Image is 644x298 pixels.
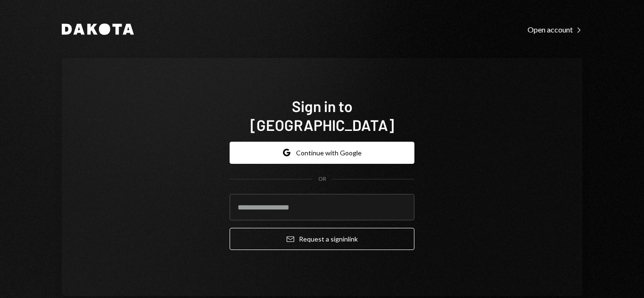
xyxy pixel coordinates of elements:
button: Continue with Google [230,142,414,164]
h1: Sign in to [GEOGRAPHIC_DATA] [230,97,414,134]
a: Open account [528,24,582,34]
div: OR [318,175,326,183]
div: Open account [528,25,582,34]
button: Request a signinlink [230,228,414,250]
